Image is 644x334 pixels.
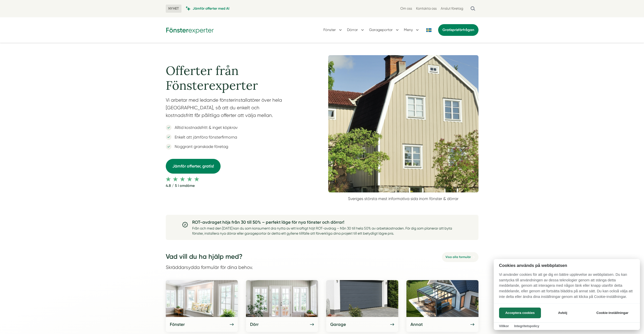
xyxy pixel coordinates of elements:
[494,272,640,303] p: Vi använder cookies för att ge dig en bättre upplevelse av webbplatsen. Du kan samtycka till anvä...
[494,263,640,268] h2: Cookies används på webbplatsen
[542,308,583,318] button: Avböj
[590,308,635,318] button: Cookie-inställningar
[499,308,541,318] button: Acceptera cookies
[499,324,509,328] a: Villkor
[514,324,539,328] a: Integritetspolicy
